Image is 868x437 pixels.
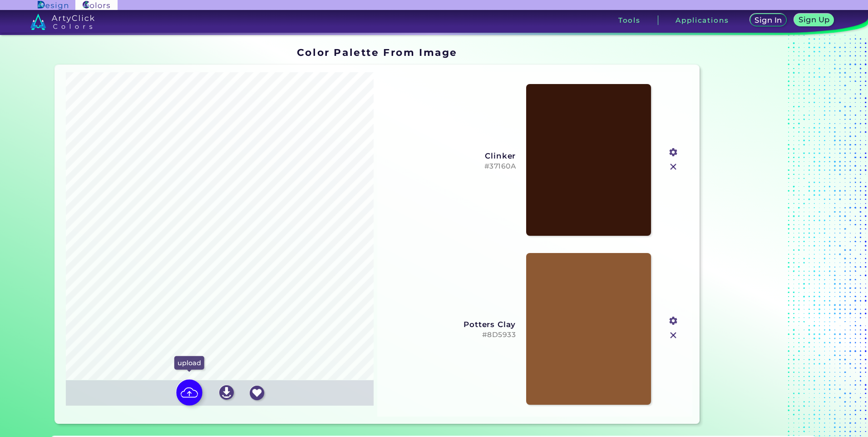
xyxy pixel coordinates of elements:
[756,17,780,24] h5: Sign In
[176,379,202,406] img: icon picture
[618,17,641,24] h3: Tools
[676,17,729,24] h3: Applications
[800,16,828,23] h5: Sign Up
[385,151,516,160] h3: Clinker
[667,161,679,173] img: icon_close.svg
[796,15,832,26] a: Sign Up
[250,386,264,400] img: icon_favourite_white.svg
[667,329,679,341] img: icon_close.svg
[752,15,785,26] a: Sign In
[385,331,516,339] h5: #8D5933
[385,320,516,329] h3: Potters Clay
[38,1,68,10] img: ArtyClick Design logo
[297,45,458,59] h1: Color Palette From Image
[30,14,94,30] img: logo_artyclick_colors_white.svg
[174,356,204,370] p: upload
[219,385,234,400] img: icon_download_white.svg
[385,162,516,171] h5: #37160A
